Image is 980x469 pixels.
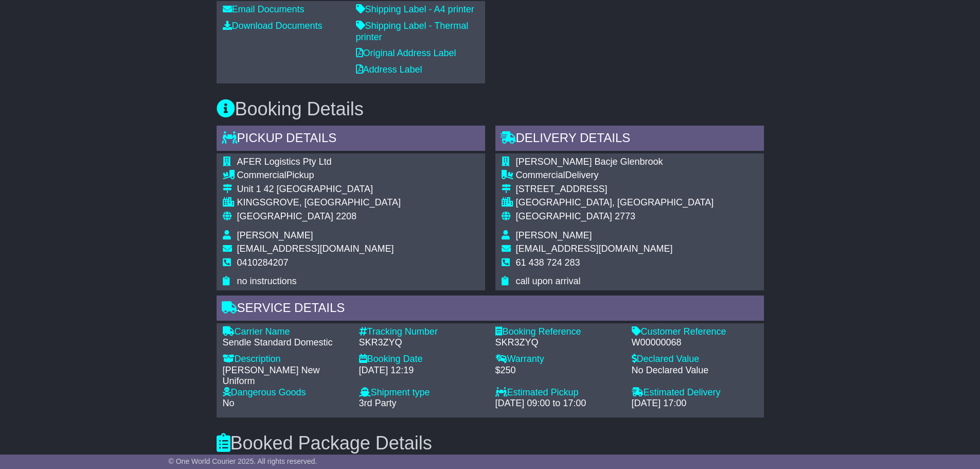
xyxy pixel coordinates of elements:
span: No [223,398,235,408]
div: [PERSON_NAME] New Uniform [223,365,349,387]
span: no instructions [237,276,297,286]
div: Sendle Standard Domestic [223,337,349,349]
div: [DATE] 09:00 to 17:00 [495,398,621,409]
span: Commercial [516,170,565,180]
div: Unit 1 42 [GEOGRAPHIC_DATA] [237,184,401,195]
div: Booking Date [359,354,485,365]
a: Shipping Label - A4 printer [356,4,474,14]
div: SKR3ZYQ [359,337,485,349]
div: Description [223,354,349,365]
span: Commercial [237,170,287,180]
div: Delivery [516,170,714,181]
div: Service Details [217,296,764,323]
div: Dangerous Goods [223,387,349,398]
span: AFER Logistics Pty Ltd [237,157,332,167]
div: KINGSGROVE, [GEOGRAPHIC_DATA] [237,197,401,209]
div: Pickup [237,170,401,181]
span: [GEOGRAPHIC_DATA] [516,211,612,221]
div: [STREET_ADDRESS] [516,184,714,195]
a: Shipping Label - Thermal printer [356,21,469,42]
h3: Booking Details [217,99,764,119]
div: SKR3ZYQ [495,337,621,349]
span: [PERSON_NAME] [516,230,592,240]
span: [EMAIL_ADDRESS][DOMAIN_NAME] [237,244,394,254]
div: Estimated Delivery [632,387,758,398]
span: 2773 [615,211,635,221]
div: Declared Value [632,354,758,365]
div: Warranty [495,354,621,365]
a: Original Address Label [356,48,456,58]
div: No Declared Value [632,365,758,376]
div: [GEOGRAPHIC_DATA], [GEOGRAPHIC_DATA] [516,197,714,209]
span: 3rd Party [359,398,397,408]
span: [EMAIL_ADDRESS][DOMAIN_NAME] [516,244,673,254]
span: 2208 [336,211,357,221]
div: Shipment type [359,387,485,398]
span: call upon arrival [516,276,581,286]
span: 61 438 724 283 [516,257,580,268]
div: $250 [495,365,621,376]
span: [PERSON_NAME] [237,230,313,240]
span: 0410284207 [237,257,289,268]
div: Carrier Name [223,326,349,338]
div: [DATE] 17:00 [632,398,758,409]
a: Address Label [356,64,422,75]
div: Pickup Details [217,126,485,153]
a: Email Documents [223,4,305,14]
span: [PERSON_NAME] Bacje Glenbrook [516,157,663,167]
div: Tracking Number [359,326,485,338]
div: Booking Reference [495,326,621,338]
div: Estimated Pickup [495,387,621,398]
span: [GEOGRAPHIC_DATA] [237,211,333,221]
h3: Booked Package Details [217,433,764,454]
div: W00000068 [632,337,758,349]
a: Download Documents [223,21,323,31]
div: Delivery Details [495,126,764,153]
span: © One World Courier 2025. All rights reserved. [169,457,317,465]
div: [DATE] 12:19 [359,365,485,376]
div: Customer Reference [632,326,758,338]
